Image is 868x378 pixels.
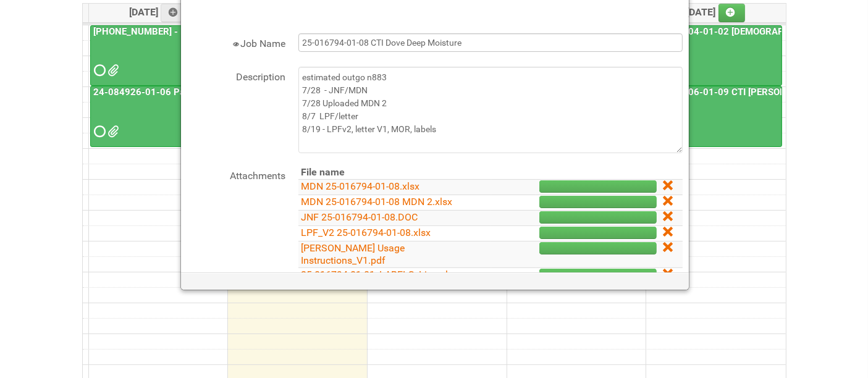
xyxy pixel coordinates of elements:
span: [DATE] [687,6,746,18]
label: Attachments [187,166,286,183]
textarea: estimated outgo n883 7/28 - JNF/MDN 7/28 Uploaded MDN 2 8/7 LPF/letter [298,67,683,153]
span: Requested [95,66,103,75]
label: Job Name [187,33,286,51]
a: MDN 25-016794-01-08.xlsx [301,180,420,192]
a: [PHONE_NUMBER] - R+F InnoCPT [91,26,237,37]
a: 25-039404-01-02 [DEMOGRAPHIC_DATA] Wet Shave SQM [647,25,782,86]
a: MDN 25-016794-01-08 MDN 2.xlsx [301,196,453,208]
th: File name [298,166,492,180]
a: Add an event [161,4,188,22]
a: 25-016806-01-09 CTI [PERSON_NAME] Bar Superior HUT [647,86,782,147]
a: 25-016794-01-01_LABELS_Lion.xlsx [301,269,458,280]
span: [DATE] [129,6,188,18]
a: 24-084926-01-06 Pack Collab Wand Tint [91,86,270,98]
a: Add an event [718,4,746,22]
a: 24-084926-01-06 Pack Collab Wand Tint [90,86,224,147]
a: [PHONE_NUMBER] - R+F InnoCPT [90,25,224,86]
a: JNF 25-016794-01-08.DOC [301,211,418,223]
a: LPF_V2 25-016794-01-08.xlsx [301,227,431,238]
span: Requested [95,127,103,136]
label: Description [187,67,286,85]
span: MDN 25-032854-01-08 Left overs.xlsx MOR 25-032854-01-08.xlsm 25_032854_01_LABELS_Lion.xlsx MDN 25... [108,66,117,75]
span: grp 1001 2..jpg group 1001 1..jpg MOR 24-084926-01-08.xlsm Labels 24-084926-01-06 Pack Collab Wan... [108,127,117,136]
a: [PERSON_NAME] Usage Instructions_V1.pdf [301,242,405,266]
